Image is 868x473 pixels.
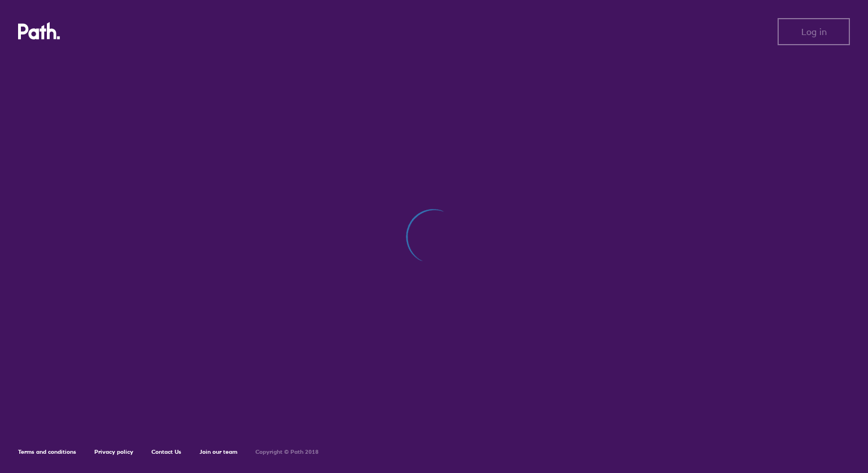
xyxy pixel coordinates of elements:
[255,449,319,455] h6: Copyright © Path 2018
[94,448,133,455] a: Privacy policy
[18,448,76,455] a: Terms and conditions
[778,18,850,45] button: Log in
[151,448,181,455] a: Contact Us
[199,448,237,455] a: Join our team
[801,27,827,37] span: Log in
